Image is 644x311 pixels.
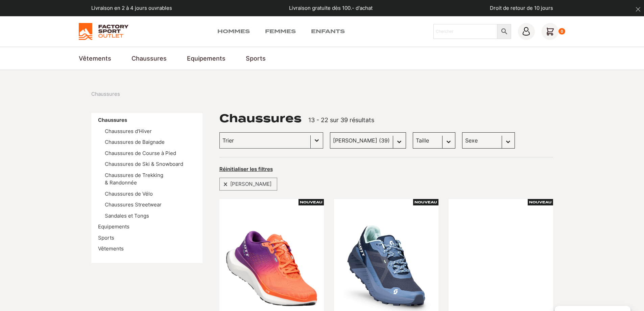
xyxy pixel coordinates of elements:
a: Sports [98,235,114,241]
a: Hommes [217,27,250,36]
a: Chaussures [98,117,127,123]
a: Chaussures [132,54,167,63]
a: Chaussures d'Hiver [105,128,152,134]
a: Chaussures de Course à Pied [105,150,176,156]
a: Chaussures de Trekking & Randonnée [105,172,163,186]
button: Réinitialiser les filtres [219,166,273,173]
button: dismiss [632,3,644,15]
a: Sports [246,54,266,63]
div: 0 [558,28,566,35]
input: Chercher [433,24,497,39]
input: Trier [222,136,308,145]
a: Equipements [187,54,225,63]
a: Femmes [265,27,296,36]
a: Chaussures de Ski & Snowboard [105,161,183,167]
nav: breadcrumbs [91,90,120,98]
span: [PERSON_NAME] [228,180,274,188]
a: Sandales et Tongs [105,213,149,219]
img: Factory Sport Outlet [79,23,128,40]
a: Chaussures de Baignade [105,139,165,145]
a: Chaussures Streetwear [105,201,162,208]
span: 13 - 22 sur 39 résultats [308,116,374,124]
a: Equipements [98,223,129,230]
a: Chaussures de Vélo [105,191,153,197]
button: Basculer la liste [311,133,323,148]
div: [PERSON_NAME] [219,178,277,191]
p: Livraison gratuite dès 100.- d'achat [289,4,373,12]
span: Chaussures [91,90,120,98]
p: Droit de retour de 10 jours [490,4,553,12]
a: Enfants [311,27,345,36]
p: Livraison en 2 à 4 jours ouvrables [91,4,172,12]
a: Vêtements [79,54,111,63]
a: Vêtements [98,245,124,252]
h1: Chaussures [219,113,302,124]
